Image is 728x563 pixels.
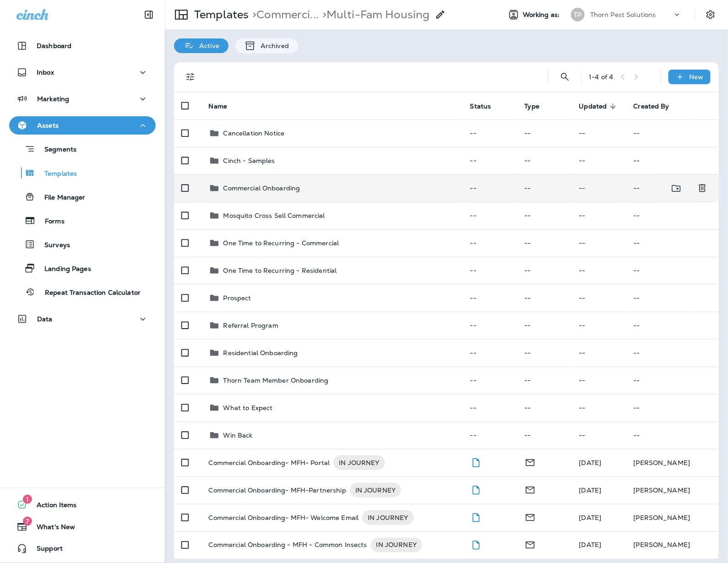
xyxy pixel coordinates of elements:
p: Cancellation Notice [223,130,285,137]
td: -- [626,339,719,367]
p: Commercial Onboarding- MFH-Partnership [209,483,346,498]
div: IN JOURNEY [371,538,422,552]
button: File Manager [9,187,156,206]
span: Draft [470,458,482,466]
button: Settings [702,6,719,23]
td: -- [517,202,572,229]
td: -- [463,312,517,339]
td: -- [517,312,572,339]
td: -- [517,147,572,174]
div: TP [571,8,585,22]
span: 7 [23,517,32,526]
span: Created By [634,103,669,110]
p: Active [195,42,219,49]
td: -- [463,202,517,229]
button: Search Templates [556,68,574,86]
span: Action Items [27,501,77,512]
span: Draft [470,485,482,493]
span: Draft [470,513,482,521]
button: Data [9,310,156,328]
td: -- [517,229,572,257]
td: [PERSON_NAME] [626,504,719,531]
p: Archived [256,42,289,49]
td: -- [572,284,626,312]
p: Mosquito Cross Sell Commercial [223,212,325,219]
button: Forms [9,211,156,230]
td: -- [463,229,517,257]
p: Segments [35,146,76,155]
span: Created By [634,102,681,110]
td: -- [626,257,719,284]
p: Referral Program [223,322,278,329]
td: -- [463,339,517,367]
td: -- [517,422,572,449]
td: -- [517,284,572,312]
td: -- [463,174,517,202]
button: Inbox [9,63,156,81]
td: [PERSON_NAME] [626,449,719,476]
button: Marketing [9,90,156,108]
span: Kimberly Gleason [579,459,602,467]
td: -- [572,339,626,367]
td: -- [626,174,692,202]
span: Email [525,485,536,493]
p: Marketing [37,95,69,103]
p: Commercial Onboarding [223,184,300,192]
span: Draft [470,540,482,548]
p: Thorn Pest Solutions [590,11,656,18]
p: Win Back [223,432,253,439]
span: Status [470,103,491,110]
td: -- [626,147,719,174]
span: Type [525,103,540,110]
td: -- [626,284,719,312]
td: -- [626,422,719,449]
td: -- [517,257,572,284]
td: -- [572,119,626,147]
p: Templates [190,8,249,22]
div: 1 - 4 of 4 [589,73,614,81]
span: 1 [23,495,32,504]
td: -- [572,312,626,339]
td: -- [626,394,719,422]
td: -- [626,119,719,147]
span: IN JOURNEY [371,541,422,550]
p: Commercial Onboarding - MFH - Common Insects [209,538,367,552]
span: Email [525,513,536,521]
td: -- [626,312,719,339]
td: -- [517,367,572,394]
p: Surveys [35,241,70,250]
p: Templates [35,170,77,179]
td: -- [517,339,572,367]
p: Inbox [37,69,54,76]
td: -- [572,174,626,202]
span: Email [525,540,536,548]
p: Dashboard [37,42,71,49]
span: Status [470,102,503,110]
span: Updated [579,103,607,110]
td: -- [463,394,517,422]
td: -- [463,422,517,449]
span: Support [27,545,63,556]
p: Thorn Team Member Onboarding [223,377,329,384]
td: -- [517,394,572,422]
button: Landing Pages [9,259,156,278]
button: Surveys [9,235,156,254]
p: What to Expect [223,404,273,411]
td: -- [572,367,626,394]
span: What's New [27,523,75,534]
button: Filters [181,68,200,86]
td: [PERSON_NAME] [626,476,719,504]
button: Segments [9,139,156,159]
button: 7What's New [9,518,156,536]
div: IN JOURNEY [350,483,401,498]
span: Kimberly Gleason [579,541,602,549]
span: Kimberly Gleason [579,514,602,522]
span: Updated [579,102,619,110]
p: Cinch - Samples [223,157,275,164]
p: Assets [37,122,59,129]
td: -- [626,229,719,257]
span: Email [525,458,536,466]
p: New [690,73,704,81]
button: Templates [9,163,156,183]
td: -- [572,257,626,284]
